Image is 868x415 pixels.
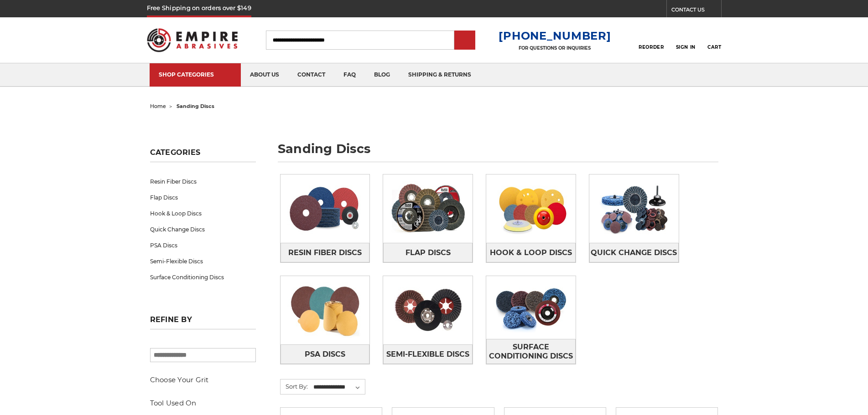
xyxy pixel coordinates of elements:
[288,245,362,261] span: Resin Fiber Discs
[150,374,256,385] h5: Choose Your Grit
[334,63,365,87] a: faq
[405,245,451,261] span: Flap Discs
[676,44,696,50] span: Sign In
[177,103,214,109] span: sanding discs
[499,45,611,51] p: FOR QUESTIONS OR INQUIRIES
[281,344,370,364] a: PSA Discs
[305,347,345,362] span: PSA Discs
[383,243,473,262] a: Flap Discs
[707,30,721,50] a: Cart
[365,63,399,87] a: blog
[159,71,232,78] div: SHOP CATEGORIES
[150,103,166,109] a: home
[591,245,677,261] span: Quick Change Discs
[383,174,473,243] img: Flap Discs
[487,339,575,364] span: Surface Conditioning Discs
[383,276,473,344] img: Semi-Flexible Discs
[386,347,469,362] span: Semi-Flexible Discs
[589,174,679,243] img: Quick Change Discs
[150,190,256,205] a: Flap Discs
[486,243,576,262] a: Hook & Loop Discs
[150,221,256,237] a: Quick Change Discs
[150,253,256,269] a: Semi-Flexible Discs
[486,276,576,339] img: Surface Conditioning Discs
[383,344,473,364] a: Semi-Flexible Discs
[486,174,576,243] img: Hook & Loop Discs
[281,174,370,243] img: Resin Fiber Discs
[147,22,238,58] img: Empire Abrasives
[150,237,256,253] a: PSA Discs
[288,63,334,87] a: contact
[281,243,370,262] a: Resin Fiber Discs
[150,205,256,221] a: Hook & Loop Discs
[589,243,679,262] a: Quick Change Discs
[312,380,365,394] select: Sort By:
[150,174,256,190] a: Resin Fiber Discs
[150,269,256,285] a: Surface Conditioning Discs
[399,63,480,87] a: shipping & returns
[281,276,370,344] img: PSA Discs
[707,44,721,50] span: Cart
[150,398,256,409] h5: Tool Used On
[639,30,664,50] a: Reorder
[486,339,576,364] a: Surface Conditioning Discs
[150,148,256,162] h5: Categories
[671,5,721,17] a: CONTACT US
[281,379,308,393] label: Sort By:
[499,29,611,42] a: [PHONE_NUMBER]
[278,143,718,162] h1: sanding discs
[150,315,256,329] h5: Refine by
[456,31,474,50] input: Submit
[639,44,664,50] span: Reorder
[241,63,288,87] a: about us
[490,245,572,261] span: Hook & Loop Discs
